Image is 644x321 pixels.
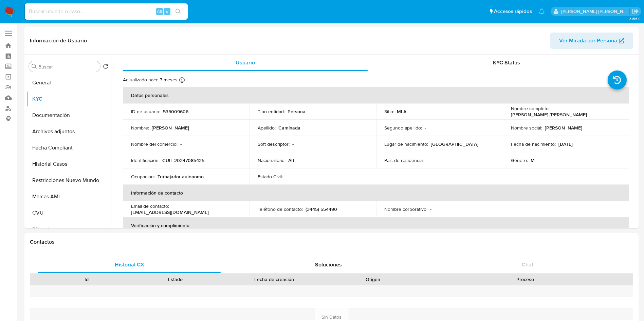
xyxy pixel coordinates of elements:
[258,125,276,131] p: Apellido :
[288,108,306,115] p: Persona
[430,206,431,212] p: -
[422,276,628,283] div: Proceso
[26,156,111,172] button: Historial Casos
[286,174,287,180] p: -
[30,37,87,44] h1: Información de Usuario
[531,157,535,163] p: M
[131,157,160,163] p: Identificación :
[522,261,533,268] span: Chat
[425,125,426,131] p: -
[32,64,37,69] button: Buscar
[431,141,478,147] p: [GEOGRAPHIC_DATA]
[123,217,629,234] th: Verificación y cumplimiento
[115,261,144,268] span: Historial CX
[157,8,162,15] span: Alt
[539,8,545,14] a: Notificaciones
[166,8,168,15] span: s
[131,125,149,131] p: Nombre :
[30,239,633,245] h1: Contactos
[158,174,204,180] p: Trabajador autonomo
[511,112,587,118] p: [PERSON_NAME] [PERSON_NAME]
[494,8,532,15] span: Accesos rápidos
[26,172,111,188] button: Restricciones Nuevo Mundo
[136,276,215,283] div: Estado
[47,276,126,283] div: Id
[26,91,111,107] button: KYC
[26,140,111,156] button: Fecha Compliant
[163,108,188,115] p: 535009606
[26,107,111,123] button: Documentación
[559,33,617,49] span: Ver Mirada por Persona
[26,205,111,221] button: CVU
[292,141,294,147] p: -
[103,64,108,71] button: Volver al orden por defecto
[493,59,520,66] span: KYC Status
[123,87,629,103] th: Datos personales
[384,206,427,212] p: Nombre corporativo :
[162,157,204,163] p: CUIL 20247085425
[131,108,160,115] p: ID de usuario :
[26,221,111,237] button: Direcciones
[131,141,178,147] p: Nombre del comercio :
[131,209,209,215] p: [EMAIL_ADDRESS][DOMAIN_NAME]
[558,141,573,147] p: [DATE]
[511,105,550,112] p: Nombre completo :
[25,7,188,16] input: Buscar usuario o caso...
[550,33,633,49] button: Ver Mirada por Persona
[26,123,111,140] button: Archivos adjuntos
[384,157,424,163] p: País de residencia :
[131,174,155,180] p: Ocupación :
[306,206,337,212] p: (3445) 554490
[632,8,639,15] a: Salir
[511,141,556,147] p: Fecha de nacimiento :
[26,188,111,205] button: Marcas AML
[384,125,422,131] p: Segundo apellido :
[38,64,97,70] input: Buscar
[171,7,185,16] button: search-icon
[123,77,178,83] p: Actualizado hace 7 meses
[258,141,290,147] p: Soft descriptor :
[426,157,428,163] p: -
[561,8,630,15] p: sandra.helbardt@mercadolibre.com
[511,125,542,131] p: Nombre social :
[258,157,286,163] p: Nacionalidad :
[26,75,111,91] button: General
[258,108,285,115] p: Tipo entidad :
[131,203,169,209] p: Email de contacto :
[225,276,324,283] div: Fecha de creación
[384,141,428,147] p: Lugar de nacimiento :
[236,59,255,66] span: Usuario
[397,108,406,115] p: MLA
[384,108,394,115] p: Sitio :
[123,185,629,201] th: Información de contacto
[288,157,294,163] p: AR
[315,261,342,268] span: Soluciones
[333,276,413,283] div: Origen
[511,157,528,163] p: Género :
[180,141,182,147] p: -
[258,206,303,212] p: Teléfono de contacto :
[278,125,300,131] p: Caminada
[258,174,283,180] p: Estado Civil :
[152,125,189,131] p: [PERSON_NAME]
[545,125,582,131] p: [PERSON_NAME]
